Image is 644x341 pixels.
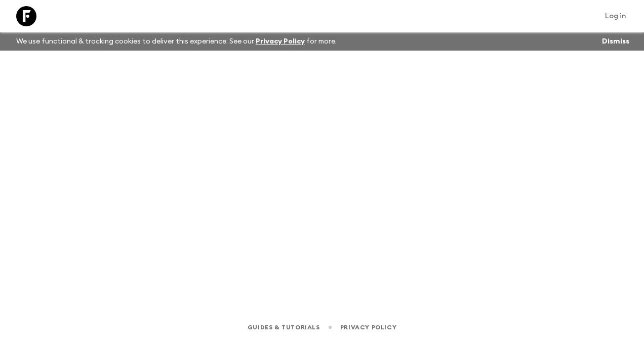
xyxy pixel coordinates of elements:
[256,38,305,45] a: Privacy Policy
[340,322,396,333] a: Privacy Policy
[248,322,320,333] a: Guides & Tutorials
[12,32,341,51] p: We use functional & tracking cookies to deliver this experience. See our for more.
[599,34,632,49] button: Dismiss
[599,9,632,23] a: Log in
